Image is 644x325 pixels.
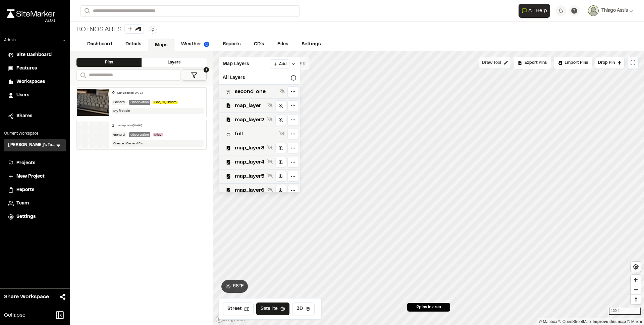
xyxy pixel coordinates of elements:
a: Zoom to layer [275,114,286,125]
h3: [PERSON_NAME]'s Testing [8,142,55,149]
img: rebrand.png [7,9,55,18]
span: Projects [16,159,35,167]
button: Show layer [278,129,286,137]
a: Maps [148,39,174,51]
a: Details [119,38,148,51]
button: Show layer [278,87,286,95]
button: Add [270,59,289,69]
div: Last updated [DATE] [117,91,143,95]
div: No pins available to export [514,57,551,69]
div: Open AI Assistant [519,4,553,18]
span: map_layer5 [235,172,265,180]
div: BOI NOS ARES [75,24,144,35]
a: Dashboard [80,38,119,51]
button: Thiago Assis [588,5,633,16]
button: Show layer [266,157,274,166]
a: Site Dashboard [8,51,62,59]
img: file [77,89,109,116]
span: second_one [235,88,277,96]
a: Settings [8,213,62,221]
div: Created General Pin [112,140,204,147]
span: Site Dashboard [16,51,52,59]
div: Pins [76,58,142,67]
button: Find my location [631,262,641,272]
button: 1 [182,69,207,81]
button: Show layer [266,101,274,109]
span: Features [16,65,37,72]
img: precipai.png [204,42,209,47]
span: Collapse [4,311,25,319]
a: Mapbox [539,319,557,324]
button: Reset bearing to north [631,294,641,304]
div: Oh geez...please don't... [7,18,55,24]
span: Settings [16,213,36,221]
span: map_layer2 [235,116,265,124]
a: Zoom to layer [275,185,286,196]
span: Drop Pin [598,60,615,66]
a: Team [8,200,62,207]
a: Zoom to layer [275,171,286,182]
button: Search [80,5,93,16]
span: Shares [16,112,32,120]
div: Observation [129,100,150,105]
div: 2 [112,90,115,96]
span: Misc [153,133,163,136]
div: Last updated [DATE] [117,124,142,128]
span: map_layer4 [235,158,265,166]
a: OpenStreetMap [558,319,591,324]
p: Current Workspace [4,131,66,137]
button: 3D [292,303,315,315]
span: Import Pins [565,60,588,66]
img: User [588,5,599,16]
button: Open AI Assistant [519,4,550,18]
a: Reports [216,38,247,51]
span: map_layer6 [235,186,265,194]
span: 68 ° F [233,283,244,290]
span: Map Layers [223,60,249,68]
div: 100 ft [609,308,641,315]
div: All Layers [219,72,300,84]
span: Share Workspace [4,293,49,301]
button: Show layer [266,143,274,151]
span: Workspaces [16,78,45,86]
span: Add [279,61,286,67]
span: Team [16,200,29,207]
button: Zoom out [631,285,641,294]
span: Users [16,92,29,99]
a: Users [8,92,62,99]
a: Reports [8,186,62,194]
div: 1 [112,123,114,129]
a: Zoom to layer [275,143,286,153]
span: New Project [16,173,45,180]
a: Shares [8,112,62,120]
span: map_layer3 [235,144,265,152]
span: Gas, Oil, Steam [153,101,178,104]
button: Satellite [256,303,289,315]
span: 2 pins in area [416,304,441,310]
a: Features [8,65,62,72]
a: Map feedback [593,319,626,324]
div: Layers [142,58,207,67]
a: Settings [295,38,327,51]
span: Thiago Assis [601,7,628,14]
button: Zoom in [631,275,641,285]
a: CD's [247,38,271,51]
span: AI Help [528,7,547,15]
button: 68°F [221,280,248,293]
div: General [112,132,126,137]
span: full [235,130,277,138]
a: Files [271,38,295,51]
a: Projects [8,159,62,167]
button: Show layer [266,172,274,180]
a: Mapbox logo [215,315,245,323]
button: Edit Tags [149,26,157,34]
button: Draw Tool [479,57,511,69]
span: Draw Tool [482,60,501,66]
a: Zoom to layer [275,157,286,168]
button: Street [223,303,254,315]
div: My first pin [112,108,204,114]
p: Admin [4,37,16,43]
div: General [112,100,126,105]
